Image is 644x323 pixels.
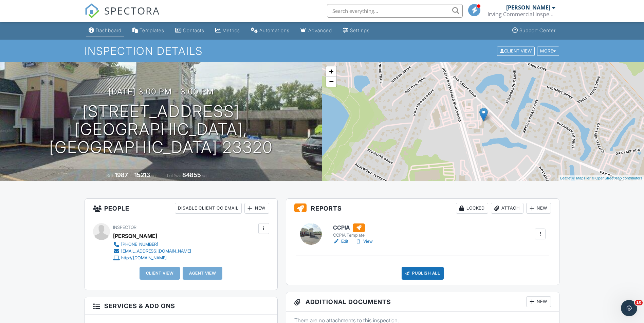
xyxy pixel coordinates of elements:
[167,173,181,178] span: Lot Size
[121,255,167,261] div: http://.[DOMAIN_NAME]
[456,203,488,214] div: Locked
[104,3,160,18] span: SPECTORA
[558,175,644,181] div: |
[496,48,536,53] a: Client View
[327,4,463,18] input: Search everything...
[134,171,150,178] div: 15213
[326,77,336,87] a: Zoom out
[487,11,555,18] div: Irving Commercial Inspection Company
[286,292,559,311] h3: Additional Documents
[259,27,290,33] div: Automations
[350,27,370,33] div: Settings
[326,66,336,77] a: Zoom in
[213,24,243,37] a: Metrics
[497,46,535,56] div: Client View
[175,203,242,214] div: Disable Client CC Email
[519,27,556,33] div: Support Center
[537,46,559,56] div: More
[113,248,191,255] a: [EMAIL_ADDRESS][DOMAIN_NAME]
[298,24,335,37] a: Advanced
[526,203,551,214] div: New
[355,238,373,245] a: View
[333,223,375,232] h6: CCPIA
[402,267,444,280] div: Publish All
[113,225,136,230] span: Inspector
[526,296,551,307] div: New
[121,242,158,247] div: [PHONE_NUMBER]
[86,24,124,37] a: Dashboard
[491,203,523,214] div: Attach
[333,233,375,238] div: CCPIA Template
[244,203,269,214] div: New
[592,176,642,180] a: © OpenStreetMap contributors
[115,171,128,178] div: 1987
[11,103,311,156] h1: [STREET_ADDRESS] [GEOGRAPHIC_DATA], [GEOGRAPHIC_DATA] 23320
[140,27,164,33] div: Templates
[172,24,207,37] a: Contacts
[340,24,372,37] a: Settings
[506,4,550,11] div: [PERSON_NAME]
[85,297,277,315] h3: Services & Add ons
[85,199,277,218] h3: People
[182,171,201,178] div: 84855
[560,176,571,180] a: Leaflet
[635,300,643,305] span: 10
[333,223,375,238] a: CCPIA CCPIA Template
[108,87,214,96] h3: [DATE] 3:00 pm - 3:00 pm
[113,255,191,261] a: http://.[DOMAIN_NAME]
[333,238,348,245] a: Edit
[248,24,292,37] a: Automations (Basic)
[85,9,160,23] a: SPECTORA
[96,27,122,33] div: Dashboard
[510,24,558,37] a: Support Center
[572,176,591,180] a: © MapTiler
[222,27,240,33] div: Metrics
[183,27,204,33] div: Contacts
[202,173,210,178] span: sq.ft.
[85,3,99,18] img: The Best Home Inspection Software - Spectora
[121,249,191,254] div: [EMAIL_ADDRESS][DOMAIN_NAME]
[113,231,157,241] div: [PERSON_NAME]
[621,300,637,316] iframe: Intercom live chat
[130,24,167,37] a: Templates
[308,27,332,33] div: Advanced
[106,173,114,178] span: Built
[113,241,191,248] a: [PHONE_NUMBER]
[286,199,559,218] h3: Reports
[151,173,161,178] span: sq. ft.
[85,45,560,57] h1: Inspection Details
